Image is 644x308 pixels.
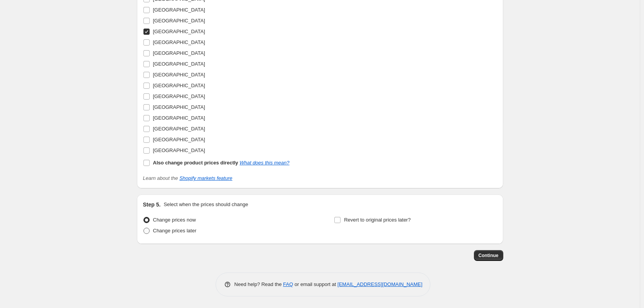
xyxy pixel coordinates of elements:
span: [GEOGRAPHIC_DATA] [153,18,205,24]
span: Change prices now [153,217,196,223]
span: [GEOGRAPHIC_DATA] [153,147,205,153]
a: What does this mean? [239,160,289,166]
span: [GEOGRAPHIC_DATA] [153,72,205,78]
span: [GEOGRAPHIC_DATA] [153,115,205,121]
span: [GEOGRAPHIC_DATA] [153,39,205,45]
span: Need help? Read the [234,281,283,287]
span: [GEOGRAPHIC_DATA] [153,61,205,67]
span: [GEOGRAPHIC_DATA] [153,93,205,99]
span: [GEOGRAPHIC_DATA] [153,104,205,110]
span: [GEOGRAPHIC_DATA] [153,7,205,13]
span: [GEOGRAPHIC_DATA] [153,126,205,132]
h2: Step 5. [143,201,161,208]
button: Continue [474,250,503,261]
i: Learn about the [143,175,233,181]
a: Shopify markets feature [179,175,232,181]
span: Revert to original prices later? [344,217,411,223]
span: [GEOGRAPHIC_DATA] [153,137,205,142]
span: or email support at [293,281,337,287]
span: Change prices later [153,228,197,234]
span: [GEOGRAPHIC_DATA] [153,50,205,56]
span: [GEOGRAPHIC_DATA] [153,83,205,88]
p: Select when the prices should change [164,201,248,208]
a: [EMAIL_ADDRESS][DOMAIN_NAME] [337,281,422,287]
span: [GEOGRAPHIC_DATA] [153,29,205,34]
a: FAQ [283,281,293,287]
span: Continue [479,252,499,259]
b: Also change product prices directly [153,160,238,166]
